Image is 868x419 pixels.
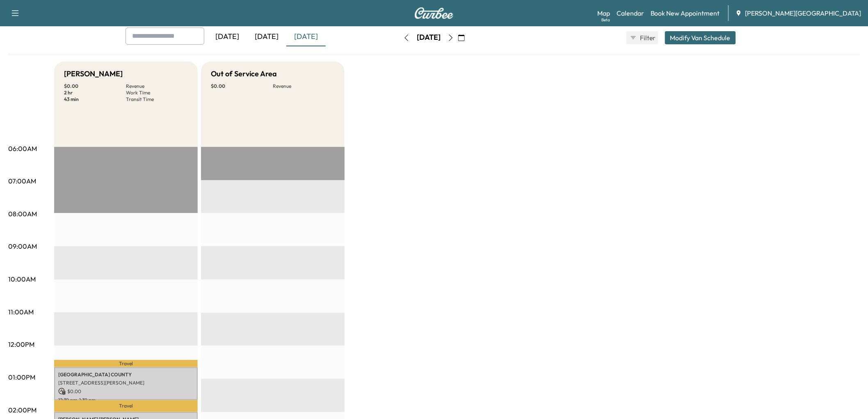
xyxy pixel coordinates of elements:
[8,274,36,284] p: 10:00AM
[58,397,194,403] p: 12:39 pm - 1:39 pm
[8,176,36,186] p: 07:00AM
[597,8,610,18] a: MapBeta
[8,241,37,251] p: 09:00AM
[651,8,720,18] a: Book New Appointment
[64,68,123,80] h5: [PERSON_NAME]
[54,400,198,412] p: Travel
[211,83,273,89] p: $ 0.00
[58,371,194,378] p: [GEOGRAPHIC_DATA] COUNTY
[8,307,34,317] p: 11:00AM
[126,83,188,89] p: Revenue
[417,32,441,43] div: [DATE]
[247,27,286,46] div: [DATE]
[126,96,188,103] p: Transit Time
[211,68,277,80] h5: Out of Service Area
[640,33,655,43] span: Filter
[8,339,34,349] p: 12:00PM
[64,89,126,96] p: 2 hr
[626,31,658,44] button: Filter
[8,209,37,219] p: 08:00AM
[8,144,37,153] p: 06:00AM
[273,83,335,89] p: Revenue
[126,89,188,96] p: Work Time
[208,27,247,46] div: [DATE]
[617,8,644,18] a: Calendar
[58,380,194,386] p: [STREET_ADDRESS][PERSON_NAME]
[286,27,326,46] div: [DATE]
[54,360,198,367] p: Travel
[665,31,736,44] button: Modify Van Schedule
[58,388,194,395] p: $ 0.00
[8,372,35,382] p: 01:00PM
[414,7,454,19] img: Curbee Logo
[601,17,610,23] div: Beta
[64,96,126,103] p: 43 min
[745,8,861,18] span: [PERSON_NAME][GEOGRAPHIC_DATA]
[8,405,37,415] p: 02:00PM
[64,83,126,89] p: $ 0.00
